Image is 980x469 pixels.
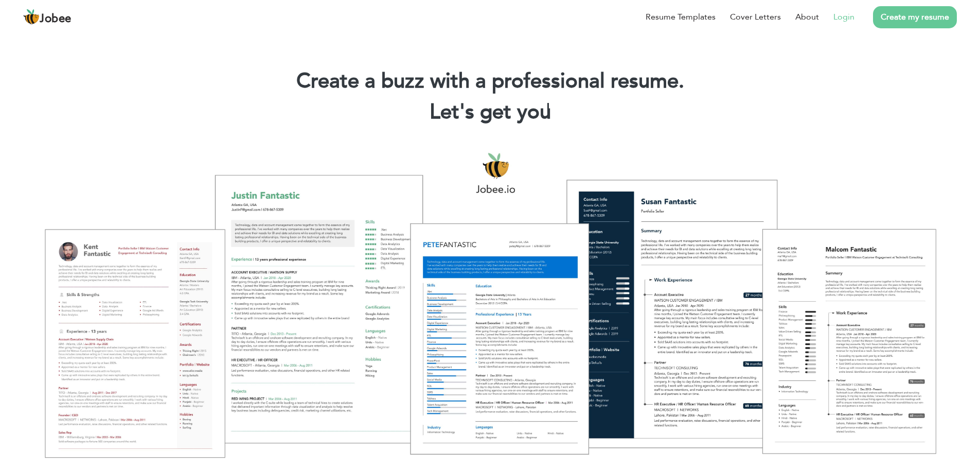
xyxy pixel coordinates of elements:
[23,9,72,25] a: Jobee
[646,11,716,23] a: Resume Templates
[480,98,551,126] span: get you
[795,11,819,23] a: About
[873,6,957,28] a: Create my resume
[40,13,72,25] span: Jobee
[15,99,965,126] h2: Let's
[546,98,550,126] span: |
[730,11,781,23] a: Cover Letters
[833,11,854,23] a: Login
[15,68,965,95] h1: Create a buzz with a professional resume.
[23,9,40,25] img: jobee.io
